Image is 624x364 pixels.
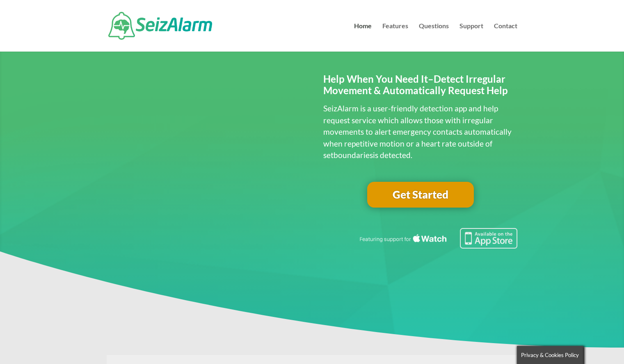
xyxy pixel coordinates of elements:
[494,23,517,52] a: Contact
[334,150,373,160] span: boundaries
[323,73,517,101] h2: Help When You Need It–Detect Irregular Movement & Automatically Request Help
[108,12,212,40] img: SeizAlarm
[354,23,372,52] a: Home
[521,352,579,358] span: Privacy & Cookies Policy
[551,332,615,355] iframe: Help widget launcher
[323,103,517,161] p: SeizAlarm is a user-friendly detection app and help request service which allows those with irreg...
[367,182,474,208] a: Get Started
[358,228,517,249] img: Seizure detection available in the Apple App Store.
[459,23,483,52] a: Support
[358,241,517,250] a: Featuring seizure detection support for the Apple Watch
[419,23,449,52] a: Questions
[382,23,408,52] a: Features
